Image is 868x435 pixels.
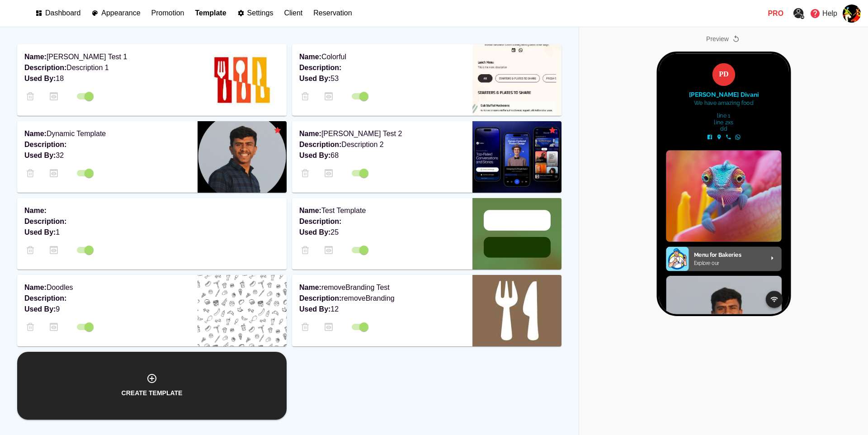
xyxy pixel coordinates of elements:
[299,151,330,159] b: Used By :
[151,7,184,19] a: Promotion
[101,9,140,17] p: Appearance
[237,7,274,19] a: Settings
[247,9,274,17] p: Settings
[299,294,341,302] b: Description :
[768,8,783,19] p: Pro
[119,264,138,283] button: wifi
[24,62,190,73] p: Description 1
[299,228,330,236] b: Used By :
[299,141,341,148] b: Description :
[843,5,861,23] img: images%2FjoIKrkwfIoYDk2ARPtbW7CGPSlL2%2Fuser.png
[45,9,80,17] p: Dashboard
[24,53,47,61] b: Name :
[24,388,279,399] div: Create Template
[807,5,840,22] a: Help
[195,9,226,17] p: Template
[299,227,465,238] p: 25
[659,54,789,314] iframe: Mobile Preview
[299,293,465,304] p: removeBranding
[299,150,465,161] p: 68
[299,75,330,82] b: Used By :
[313,9,352,17] p: Reservation
[299,304,465,315] p: 12
[24,75,56,82] b: Used By :
[8,247,137,349] div: menu image 1
[791,5,807,22] a: Export User
[313,7,352,19] a: Reservation
[195,7,226,19] a: Template
[91,7,140,19] a: Appearance
[24,150,190,161] p: 32
[299,52,465,62] p: Colorful
[24,217,66,225] b: Description :
[299,128,465,139] p: [PERSON_NAME] Test 2
[299,282,465,293] p: removeBranding Test
[24,227,279,238] p: 1
[24,282,190,293] p: Doodles
[548,126,557,137] div: Dynamic Template
[35,7,80,19] a: Dashboard
[299,217,341,225] b: Description :
[822,8,837,19] p: Help
[273,126,282,137] div: Dynamic Template
[299,53,321,61] b: Name :
[24,207,47,214] b: Name :
[24,64,66,71] b: Description :
[299,207,321,214] b: Name :
[24,130,47,137] b: Name :
[24,294,66,302] b: Description :
[24,73,190,84] p: 18
[299,205,465,216] p: Test Template
[24,305,56,313] b: Used By :
[299,130,321,137] b: Name :
[299,64,341,71] b: Description :
[151,9,184,17] p: Promotion
[24,52,190,62] p: [PERSON_NAME] Test 1
[24,284,47,291] b: Name :
[24,228,56,236] b: Used By :
[24,304,190,315] p: 9
[284,7,302,19] a: Client
[299,305,330,313] b: Used By :
[299,139,465,150] p: Description 2
[24,141,66,148] b: Description :
[24,128,190,139] p: Dynamic Template
[284,9,302,17] p: Client
[17,352,287,420] button: Create Template
[299,284,321,291] b: Name :
[299,73,465,84] p: 53
[24,151,56,159] b: Used By :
